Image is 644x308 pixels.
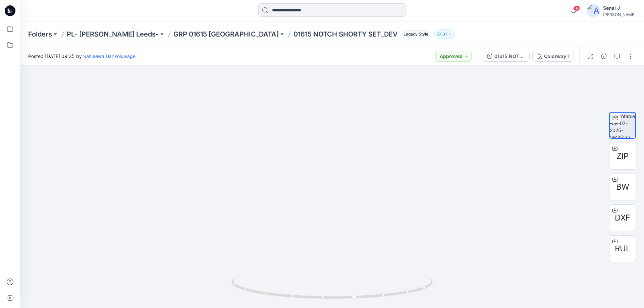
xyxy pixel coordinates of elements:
a: GRP 01615 [GEOGRAPHIC_DATA] [173,29,279,39]
div: [PERSON_NAME] [603,12,636,17]
span: RUL [615,243,631,255]
img: avatar [587,4,600,17]
span: Posted [DATE] 09:35 by [28,53,136,60]
div: 01615 NOTCH SHORTY SET [494,53,525,60]
div: Colorway 1 [544,53,570,60]
span: Legacy Style [400,30,431,38]
p: 31 [442,30,447,38]
button: 31 [434,29,455,39]
a: Sanjeewa Dankoluwage [83,53,136,59]
button: Legacy Style [398,29,431,39]
button: 01615 NOTCH SHORTY SET [483,51,530,62]
span: ZIP [616,150,629,162]
img: eyJhbGciOiJIUzI1NiIsImtpZCI6IjAiLCJzbHQiOiJzZXMiLCJ0eXAiOiJKV1QifQ.eyJkYXRhIjp7InR5cGUiOiJzdG9yYW... [210,46,454,308]
span: DXF [615,212,630,224]
img: turntable-09-07-2025-09:35:33 [610,113,635,138]
a: PL- [PERSON_NAME] Leeds- [67,29,159,39]
p: 01615 NOTCH SHORTY SET_DEV [293,29,398,39]
span: BW [616,181,629,193]
span: 40 [573,6,581,11]
button: Colorway 1 [532,51,574,62]
div: Senal J [603,4,636,12]
a: Folders [28,29,52,39]
button: Details [598,51,609,62]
